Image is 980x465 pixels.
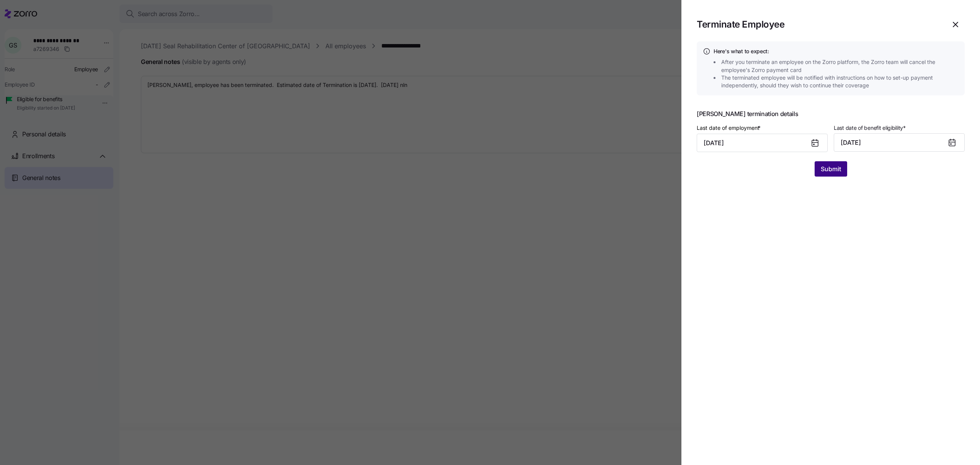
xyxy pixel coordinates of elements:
h1: Terminate Employee [697,18,940,30]
span: After you terminate an employee on the Zorro platform, the Zorro team will cancel the employee's ... [721,58,961,74]
button: [DATE] [834,133,965,152]
span: Submit [821,164,841,174]
span: The terminated employee will be notified with instructions on how to set-up payment independently... [721,74,961,90]
span: [PERSON_NAME] termination details [697,111,965,117]
button: Submit [815,161,847,177]
label: Last date of employment [697,124,762,132]
input: MM/DD/YYYY [697,134,828,152]
h4: Here's what to expect: [714,47,959,55]
span: Last date of benefit eligibility * [834,124,906,132]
